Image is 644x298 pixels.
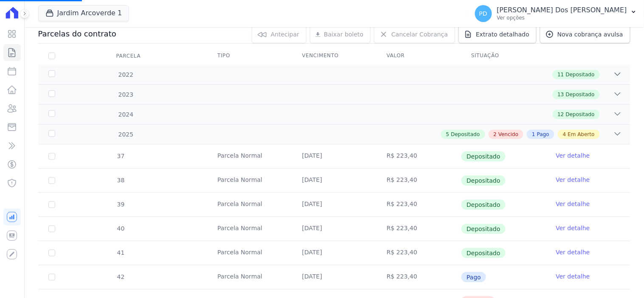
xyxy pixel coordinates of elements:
[116,273,125,280] span: 42
[461,175,506,186] span: Depositado
[563,131,566,138] span: 4
[498,131,518,138] span: Vencido
[48,226,55,232] input: Só é possível selecionar pagamentos em aberto
[207,169,292,192] td: Parcela Normal
[292,145,377,168] td: [DATE]
[451,131,480,138] span: Depositado
[116,177,125,184] span: 38
[556,272,590,281] a: Ver detalhe
[566,91,595,98] span: Depositado
[461,272,486,282] span: Pago
[292,169,377,192] td: [DATE]
[566,111,595,118] span: Depositado
[292,193,377,217] td: [DATE]
[377,217,461,241] td: R$ 223,40
[377,47,461,65] th: Valor
[116,225,125,232] span: 40
[568,131,595,138] span: Em Aberto
[556,224,590,232] a: Ver detalhe
[461,224,506,234] span: Depositado
[540,25,630,43] a: Nova cobrança avulsa
[377,145,461,168] td: R$ 223,40
[556,248,590,256] a: Ver detalhe
[532,131,535,138] span: 1
[558,91,564,98] span: 13
[292,217,377,241] td: [DATE]
[292,265,377,289] td: [DATE]
[557,30,623,39] span: Nova cobrança avulsa
[476,30,529,39] span: Extrato detalhado
[497,14,627,21] p: Ver opções
[377,169,461,192] td: R$ 223,40
[556,200,590,208] a: Ver detalhe
[458,25,537,43] a: Extrato detalhado
[468,2,644,25] button: PD [PERSON_NAME] Dos [PERSON_NAME] Ver opções
[292,47,377,65] th: Vencimento
[207,217,292,241] td: Parcela Normal
[461,200,506,210] span: Depositado
[537,131,549,138] span: Pago
[446,131,450,138] span: 5
[556,175,590,184] a: Ver detalhe
[116,249,125,256] span: 41
[558,111,564,118] span: 12
[116,153,125,159] span: 37
[48,250,55,256] input: Só é possível selecionar pagamentos em aberto
[566,71,595,78] span: Depositado
[48,177,55,184] input: Só é possível selecionar pagamentos em aberto
[377,241,461,265] td: R$ 223,40
[377,265,461,289] td: R$ 223,40
[38,29,116,39] h3: Parcelas do contrato
[48,201,55,208] input: Só é possível selecionar pagamentos em aberto
[207,145,292,168] td: Parcela Normal
[497,6,627,14] p: [PERSON_NAME] Dos [PERSON_NAME]
[461,47,546,65] th: Situação
[377,193,461,217] td: R$ 223,40
[48,274,55,281] input: Só é possível selecionar pagamentos em aberto
[207,47,292,65] th: Tipo
[48,153,55,160] input: Só é possível selecionar pagamentos em aberto
[479,11,487,17] span: PD
[461,151,506,162] span: Depositado
[116,201,125,208] span: 39
[38,5,129,21] button: Jardim Arcoverde 1
[207,265,292,289] td: Parcela Normal
[292,241,377,265] td: [DATE]
[207,241,292,265] td: Parcela Normal
[106,47,151,64] div: Parcela
[558,71,564,78] span: 11
[461,248,506,258] span: Depositado
[207,193,292,217] td: Parcela Normal
[556,151,590,160] a: Ver detalhe
[494,131,497,138] span: 2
